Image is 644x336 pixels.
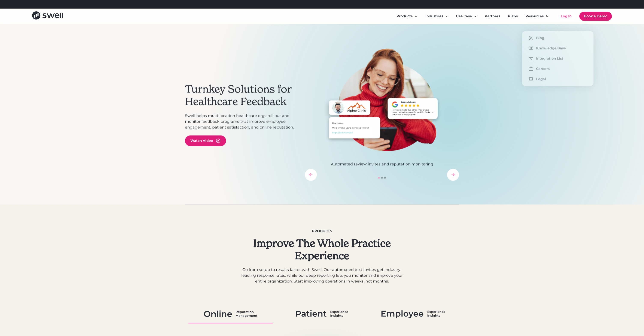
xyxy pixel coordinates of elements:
div: previous slide [305,169,317,181]
div: Watch Video [190,138,213,143]
div: Use Case [456,14,472,19]
h2: Improve The Whole Practice Experience [240,237,404,262]
div: next slide [447,169,459,181]
div: Products [393,12,421,21]
a: Book a Demo [579,12,612,21]
a: home [32,11,63,21]
div: Show slide 3 of 3 [384,177,386,179]
div: 1 of 3 [305,48,459,167]
div: Show slide 1 of 3 [378,177,380,179]
a: Partners [481,12,504,21]
div: Products [397,14,413,19]
div: Resources [522,12,552,21]
div: Careers [536,66,549,71]
div: Industries [425,14,443,19]
p: Swell helps multi-location healthcare orgs roll out and monitor feedback programs that improve em... [185,113,301,130]
a: open lightbox [185,135,226,146]
div: Use Case [453,12,480,21]
div: Resources [525,14,544,19]
h2: Turnkey Solutions for Healthcare Feedback [185,83,301,108]
p: Go from setup to results faster with Swell. Our automated text invites get industry-leading respo... [240,267,404,284]
nav: Resources [522,31,593,86]
a: Log In [556,12,576,21]
a: Knowledge Base [525,45,590,52]
div: carousel [305,48,459,181]
a: Blog [525,35,590,42]
a: Legal [525,76,590,83]
div: Products [240,229,404,234]
div: Integration List [536,56,563,61]
div: Legal [536,77,546,82]
a: Plans [504,12,521,21]
p: Automated review invites and reputation monitoring [305,161,459,167]
div: Blog [536,36,544,41]
div: Knowledge Base [536,46,566,51]
div: Show slide 2 of 3 [381,177,383,179]
a: Integration List [525,55,590,62]
div: Industries [422,12,452,21]
a: Careers [525,65,590,72]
